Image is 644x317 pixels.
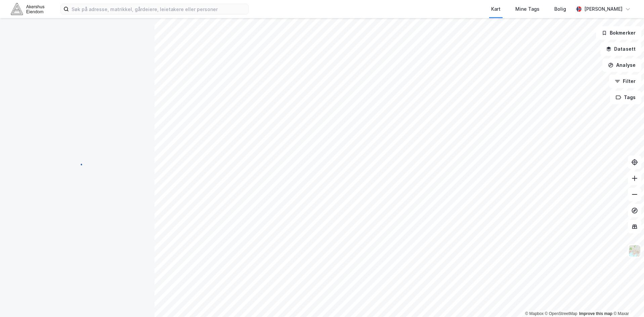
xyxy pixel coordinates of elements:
[600,42,641,56] button: Datasett
[491,5,501,13] div: Kart
[554,5,566,13] div: Bolig
[610,91,641,104] button: Tags
[584,5,622,13] div: [PERSON_NAME]
[610,285,644,317] iframe: Chat Widget
[596,26,641,40] button: Bokmerker
[545,311,577,316] a: OpenStreetMap
[579,311,612,316] a: Improve this map
[11,3,44,15] img: akershus-eiendom-logo.9091f326c980b4bce74ccdd9f866810c.svg
[72,158,83,169] img: spinner.a6d8c91a73a9ac5275cf975e30b51cfb.svg
[525,311,544,316] a: Mapbox
[69,4,248,14] input: Søk på adresse, matrikkel, gårdeiere, leietakere eller personer
[610,285,644,317] div: Kontrollprogram for chat
[609,75,641,88] button: Filter
[628,244,641,257] img: Z
[602,58,641,72] button: Analyse
[515,5,540,13] div: Mine Tags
